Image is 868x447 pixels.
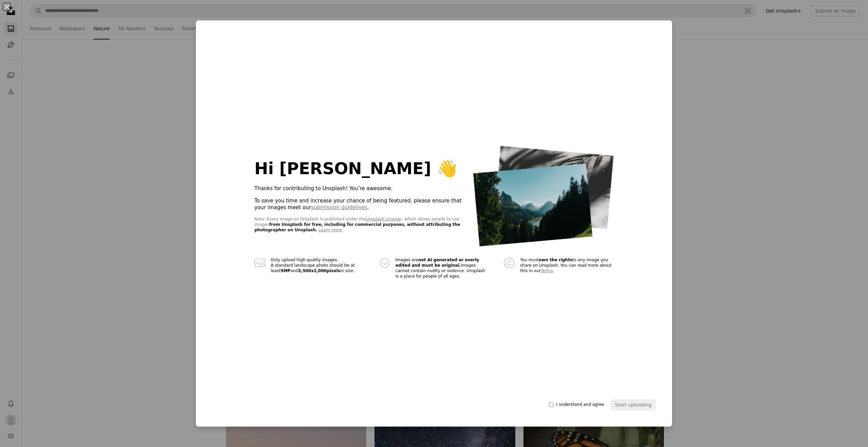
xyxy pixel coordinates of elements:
[556,402,604,408] span: I understand and agree
[311,204,367,211] a: submission guidelines
[611,399,656,410] button: Start uploading
[319,228,342,232] a: Learn more
[520,258,614,279] dd: You must to any image you share on Unsplash. You can read more about this in our .
[254,217,465,233] p: Note: Every image on Unsplash is published under the – which allows people to use images .
[281,268,290,273] strong: 5 MP
[366,217,401,221] a: Unsplash License
[541,268,553,273] a: Terms
[254,198,465,211] p: To save you time and increase your chance of being featured, please ensure that your images meet ...
[254,185,465,192] p: Thanks for contributing to Unsplash! You’re awesome.
[298,268,340,273] strong: 2,500 x 2,000 pixels
[473,146,614,246] img: photo-stack@2x.png
[539,258,572,262] strong: own the rights
[396,258,479,268] strong: not AI generated or overly edited and must be original.
[254,222,460,232] strong: from Unsplash for free, including for commercial purposes, without attributing the photographer o...
[271,258,364,263] span: Only upload high quality images.
[396,258,489,279] dd: Images are Images cannot contain nudity or violence. Unsplash is a place for people of all ages.
[254,160,465,177] h1: Hi [PERSON_NAME] 👋
[549,402,553,408] input: I understand and agree
[271,263,364,274] span: A standard landscape photo should be at least and in size.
